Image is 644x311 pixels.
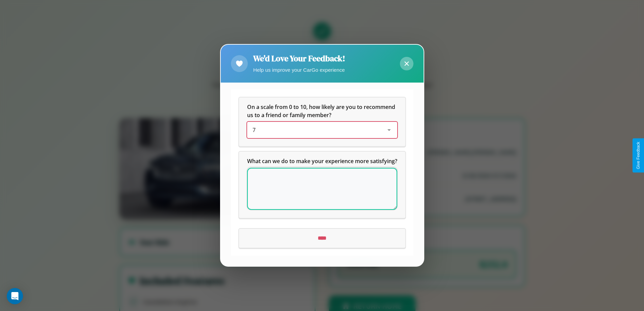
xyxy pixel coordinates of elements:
h2: We'd Love Your Feedback! [253,53,345,64]
span: What can we do to make your experience more satisfying? [247,158,397,165]
p: Help us improve your CarGo experience [253,65,345,74]
div: On a scale from 0 to 10, how likely are you to recommend us to a friend or family member? [247,122,397,138]
div: Open Intercom Messenger [7,288,23,304]
span: 7 [253,127,256,134]
div: Give Feedback [636,142,641,169]
span: On a scale from 0 to 10, how likely are you to recommend us to a friend or family member? [247,104,397,119]
div: On a scale from 0 to 10, how likely are you to recommend us to a friend or family member? [239,98,405,147]
h5: On a scale from 0 to 10, how likely are you to recommend us to a friend or family member? [247,103,397,119]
